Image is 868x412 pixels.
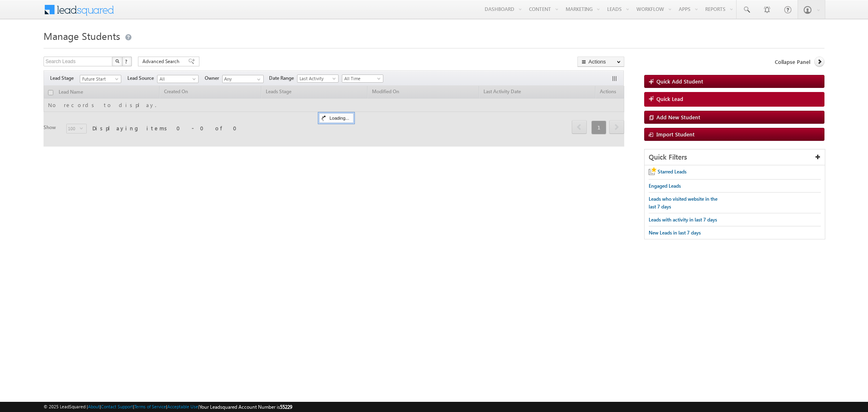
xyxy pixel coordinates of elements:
a: Acceptable Use [167,404,198,409]
span: Import Student [656,131,695,138]
span: All [157,75,196,83]
a: Show All Items [253,75,263,83]
a: Future Start [80,75,121,83]
a: Terms of Service [134,404,166,409]
a: Last Activity [297,75,339,83]
a: About [88,404,100,409]
span: ? [125,58,129,65]
span: Leads who visited website in the last 7 days [649,196,717,210]
a: Quick Lead [644,92,824,107]
span: Quick Add Student [656,78,703,85]
span: Future Start [80,75,119,83]
span: Add New Student [656,114,700,121]
span: Advanced Search [142,58,182,65]
span: Quick Lead [656,95,683,103]
button: Actions [577,57,624,67]
span: Lead Source [127,75,157,82]
span: Last Activity [297,75,336,82]
span: Date Range [269,75,297,82]
a: All [157,75,199,83]
input: Type to Search [222,75,264,83]
span: 55229 [280,404,292,410]
span: Engaged Leads [649,183,681,189]
img: Search [115,59,119,63]
span: Manage Students [44,29,120,42]
span: Your Leadsquared Account Number is [199,404,292,410]
span: © 2025 LeadSquared | | | | | [44,403,292,411]
div: Quick Filters [645,149,825,165]
div: Loading... [319,113,354,123]
span: Collapse Panel [775,58,810,66]
a: Contact Support [101,404,133,409]
span: All Time [342,75,381,82]
span: New Leads in last 7 days [649,230,701,236]
span: Starred Leads [658,169,687,175]
span: Owner [205,75,222,82]
span: Leads with activity in last 7 days [649,217,717,223]
button: ? [122,57,132,66]
span: Lead Stage [50,75,80,82]
a: All Time [342,75,383,83]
